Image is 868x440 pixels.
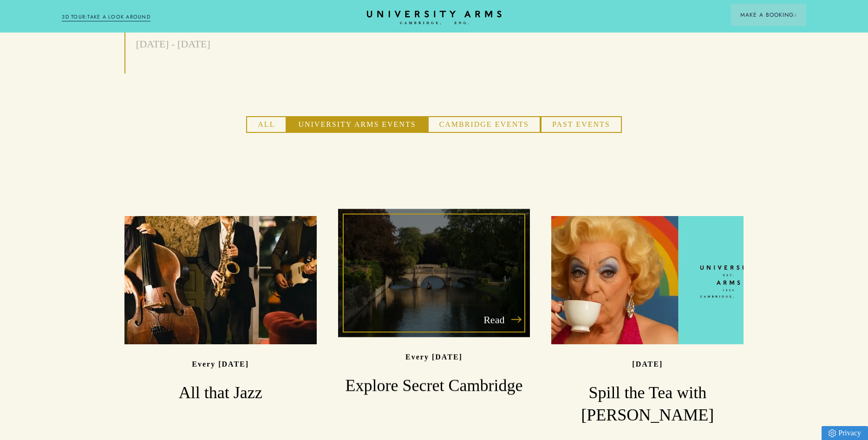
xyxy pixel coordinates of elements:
h3: Spill the Tea with [PERSON_NAME] [551,382,744,427]
p: [DATE] [632,360,663,368]
h3: Explore Secret Cambridge [338,375,530,397]
span: Make a Booking [740,11,797,19]
a: image-1159bcc04dba53d21f00dcc065b542fa6c0cd5e0-6123x3061-jpg [DATE] Spill the Tea with [PERSON_NAME] [551,216,744,427]
button: Past Events [541,116,622,133]
a: image-573a15625ecc08a3a1e8ed169916b84ebf616e1d-2160x1440-jpg Every [DATE] All that Jazz [124,216,317,404]
p: Every [DATE] [192,360,249,368]
button: Cambridge Events [428,116,541,133]
button: Make a BookingArrow icon [731,4,806,26]
p: [DATE] - [DATE] [136,36,269,52]
a: 3D TOUR:TAKE A LOOK AROUND [62,13,150,21]
h3: All that Jazz [124,382,317,404]
a: Read image-2f25fcfe9322285f695cd42c2c60ad217806459a-4134x2756-jpg Every [DATE] Explore Secret Cam... [338,209,530,397]
a: Home [367,11,502,25]
button: University Arms Events [287,116,427,133]
img: Privacy [829,429,836,437]
p: Every [DATE] [405,353,463,361]
img: Arrow icon [794,13,797,17]
button: All [246,116,287,133]
a: Privacy [822,426,868,440]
